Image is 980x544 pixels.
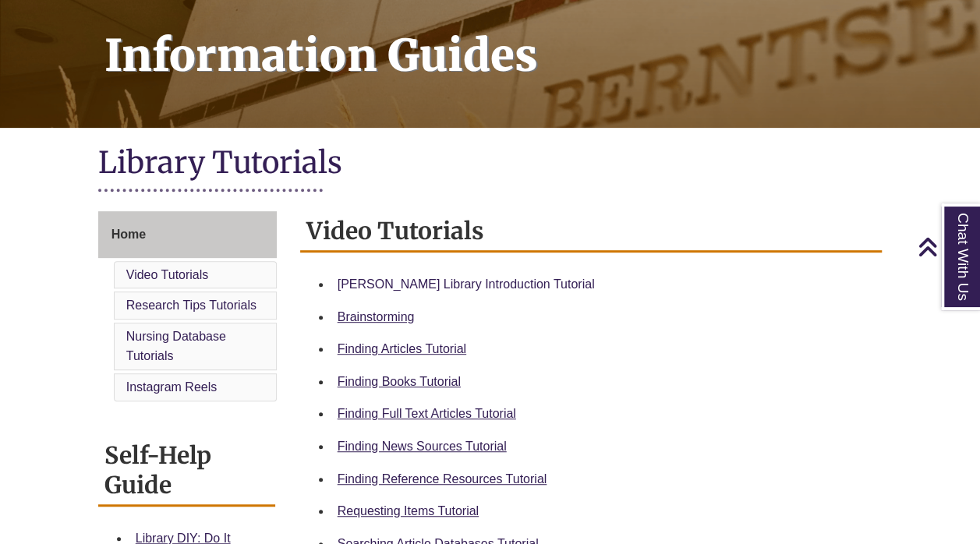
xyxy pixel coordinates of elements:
a: Requesting Items Tutorial [338,504,479,518]
a: Nursing Database Tutorials [126,330,226,363]
a: Finding Articles Tutorial [338,342,466,355]
a: Back to Top [918,236,976,257]
a: Finding Books Tutorial [338,375,461,388]
a: Instagram Reels [126,380,218,394]
a: Finding Reference Resources Tutorial [338,472,547,486]
span: Home [111,228,146,241]
a: Brainstorming [338,310,415,323]
h2: Self-Help Guide [98,436,275,507]
a: Home [98,211,277,258]
div: Guide Page Menu [98,211,277,404]
h1: Library Tutorials [98,143,883,185]
a: Video Tutorials [126,268,209,281]
a: Finding News Sources Tutorial [338,440,507,453]
a: Finding Full Text Articles Tutorial [338,407,516,420]
a: [PERSON_NAME] Library Introduction Tutorial [338,277,595,291]
h2: Video Tutorials [300,211,883,253]
a: Research Tips Tutorials [126,298,256,312]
